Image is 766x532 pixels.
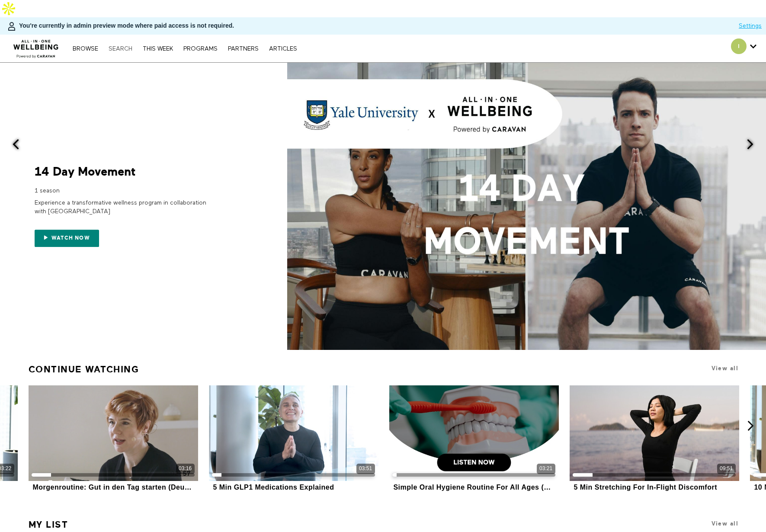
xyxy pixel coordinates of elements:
[32,483,193,491] div: Morgenroutine: Gut in den Tag starten (Deutsch)
[712,365,738,372] a: View all
[570,385,739,493] a: 5 Min Stretching For In-Flight Discomfort09:515 Min Stretching For In-Flight Discomfort
[104,46,137,52] a: Search
[724,35,763,62] div: Secondary
[179,465,192,472] div: 03:16
[29,360,139,378] a: Continue Watching
[265,46,301,52] a: ARTICLES
[179,46,222,52] a: PROGRAMS
[574,483,717,491] div: 5 Min Stretching For In-Flight Discomfort
[359,465,372,472] div: 03:51
[68,46,103,52] a: Browse
[224,46,263,52] a: PARTNERS
[720,465,733,472] div: 09:51
[29,385,198,493] a: Morgenroutine: Gut in den Tag starten (Deutsch)03:16Morgenroutine: Gut in den Tag starten (Deutsch)
[539,465,552,472] div: 03:21
[213,483,334,491] div: 5 Min GLP1 Medications Explained
[10,33,62,59] img: CARAVAN
[209,385,378,493] a: 5 Min GLP1 Medications Explained03:515 Min GLP1 Medications Explained
[739,22,762,30] a: Settings
[138,46,177,52] a: THIS WEEK
[68,44,301,53] nav: Primary
[389,385,559,493] a: Simple Oral Hygiene Routine For All Ages (Audio)03:21Simple Oral Hygiene Routine For All Ages (Au...
[6,21,17,32] img: person-bdfc0eaa9744423c596e6e1c01710c89950b1dff7c83b5d61d716cfd8139584f.svg
[393,483,554,491] div: Simple Oral Hygiene Routine For All Ages (Audio)
[712,520,738,527] a: View all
